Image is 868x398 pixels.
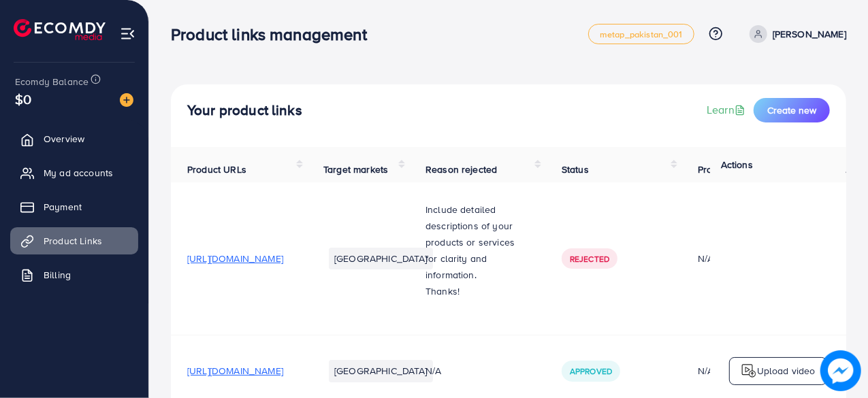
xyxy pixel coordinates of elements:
[44,132,84,146] span: Overview
[425,203,515,282] span: Include detailed descriptions of your products or services for clarity and information.
[10,227,138,254] a: Product Links
[588,24,694,44] a: metap_pakistan_001
[425,283,529,299] p: Thanks!
[425,364,441,378] span: N/A
[754,98,830,122] button: Create new
[773,26,846,42] p: [PERSON_NAME]
[600,30,683,39] span: metap_pakistan_001
[562,163,589,176] span: Status
[44,166,113,180] span: My ad accounts
[329,360,433,382] li: [GEOGRAPHIC_DATA]
[741,363,757,379] img: logo
[329,248,433,269] li: [GEOGRAPHIC_DATA]
[10,193,138,220] a: Payment
[15,89,31,109] span: $0
[744,25,846,43] a: [PERSON_NAME]
[44,234,102,248] span: Product Links
[120,26,135,42] img: menu
[10,261,138,288] a: Billing
[721,158,753,171] span: Actions
[44,200,82,214] span: Payment
[187,102,302,119] h4: Your product links
[757,363,816,379] p: Upload video
[698,364,794,378] div: N/A
[15,75,89,88] span: Ecomdy Balance
[425,163,497,176] span: Reason rejected
[767,103,816,117] span: Create new
[323,163,388,176] span: Target markets
[44,268,71,282] span: Billing
[14,19,106,40] img: logo
[187,364,283,378] span: [URL][DOMAIN_NAME]
[171,24,378,44] h3: Product links management
[187,252,283,265] span: [URL][DOMAIN_NAME]
[187,163,246,176] span: Product URLs
[698,252,794,265] div: N/A
[707,102,748,118] a: Learn
[570,365,612,377] span: Approved
[698,163,758,176] span: Product video
[820,350,861,391] img: image
[10,159,138,186] a: My ad accounts
[10,125,138,152] a: Overview
[570,253,609,265] span: Rejected
[120,93,133,107] img: image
